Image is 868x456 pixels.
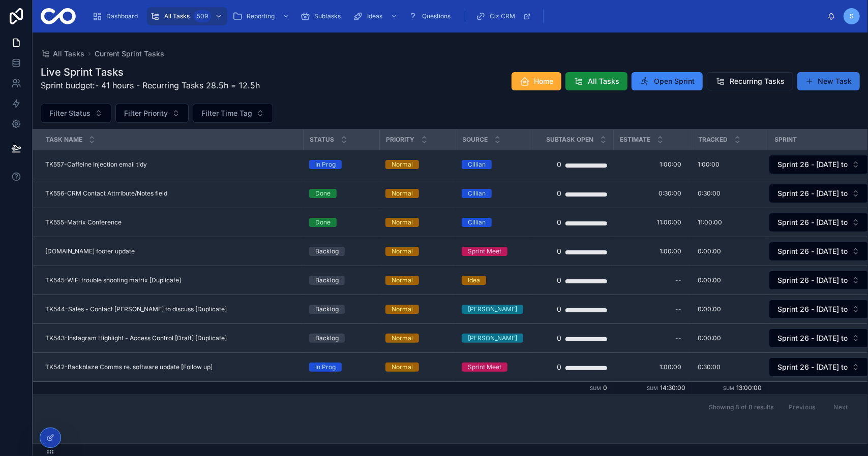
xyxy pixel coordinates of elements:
span: Sprint 26 - [DATE] to [DATE] [777,246,848,256]
button: Select Button [193,104,273,123]
div: Idea [468,276,480,285]
a: Subtasks [297,7,348,25]
small: Sum [723,385,734,391]
a: 0:00:00 [698,334,762,342]
a: Done [309,189,373,198]
a: 1:00:00 [619,156,685,173]
div: Normal [392,247,413,256]
button: All Tasks [565,72,627,90]
a: Backlog [309,276,373,285]
span: Sprint 26 - [DATE] to [DATE] [777,275,848,285]
span: Sprint 26 - [DATE] to [DATE] [777,188,848,199]
a: Done [309,218,373,227]
div: 0 [557,154,561,175]
a: 0:30:00 [619,185,685,202]
span: TK557-Caffeine Injection email tidy [45,160,147,169]
a: TK556-CRM Contact Attrribute/Notes field [45,189,297,198]
span: 11:00:00 [657,218,681,226]
span: 1:00:00 [698,160,720,169]
span: 0:00:00 [698,247,721,255]
span: 1:00:00 [660,247,681,255]
a: 0:00:00 [698,305,762,313]
a: Reporting [229,7,295,25]
span: 0:30:00 [698,189,721,198]
a: Backlog [309,247,373,256]
div: Normal [392,189,413,198]
div: Done [315,218,331,227]
p: Sprint budget:- 41 hours - Recurring Tasks 28.5h = 12.5h [41,79,260,91]
a: Dashboard [89,7,145,25]
small: Sum [590,385,601,391]
a: -- [619,272,685,288]
a: 11:00:00 [619,214,685,231]
a: 0 [538,212,607,233]
a: Normal [385,189,450,198]
span: Showing 8 of 8 results [709,403,773,411]
a: All Tasks [41,49,84,59]
span: Filter Time Tag [201,108,252,118]
div: [PERSON_NAME] [468,334,517,343]
a: 0:30:00 [698,363,762,371]
a: 1:00:00 [698,160,762,169]
a: TK545-WiFi trouble shooting matrix [Duplicate] [45,276,297,284]
div: -- [675,276,681,284]
span: Priority [386,136,415,144]
a: 0:00:00 [698,276,762,284]
a: Backlog [309,334,373,343]
span: TK544-Sales - Contact [PERSON_NAME] to discuss [Duplicate] [45,305,227,313]
div: In Prog [315,160,336,169]
span: Questions [422,12,451,20]
div: scrollable content [84,5,827,27]
button: New Task [797,72,860,90]
button: Select Button [41,104,111,123]
button: Select Button [115,104,189,123]
span: All Tasks [164,12,190,20]
span: Open Sprint [654,76,695,86]
span: Filter Status [49,108,91,118]
a: TK542-Backblaze Comms re. software update [Follow up] [45,363,297,371]
span: 0:00:00 [698,276,721,284]
a: In Prog [309,363,373,372]
span: Sprint 26 - [DATE] to [DATE] [777,217,848,227]
a: 1:00:00 [619,243,685,259]
img: App logo [41,8,76,24]
div: Normal [392,160,413,169]
a: 1:00:00 [619,359,685,375]
a: Cillian [462,189,526,198]
div: 0 [557,328,561,348]
h1: Live Sprint Tasks [41,65,260,79]
span: 0:30:00 [659,189,681,198]
a: [PERSON_NAME] [462,334,526,343]
span: 0:00:00 [698,334,721,342]
span: Sprint [775,136,797,144]
a: Sprint Meet [462,363,526,372]
span: Sprint 26 - [DATE] to [DATE] [777,362,848,372]
div: 0 [557,183,561,204]
a: Idea [462,276,526,285]
span: Ciz CRM [490,12,515,20]
a: Normal [385,363,450,372]
a: Normal [385,305,450,314]
span: 13:00:00 [736,384,762,392]
a: 0:30:00 [698,189,762,198]
span: [DOMAIN_NAME] footer update [45,247,135,255]
a: 0 [538,183,607,204]
div: 0 [557,357,561,377]
span: 0:00:00 [698,305,721,313]
a: Ideas [350,7,403,25]
span: Status [310,136,335,144]
span: Subtasks [314,12,341,20]
span: 11:00:00 [698,218,722,226]
div: In Prog [315,363,336,372]
a: 0 [538,299,607,319]
a: Normal [385,160,450,169]
span: 1:00:00 [660,363,681,371]
span: 14:30:00 [660,384,685,392]
span: Sprint 26 - [DATE] to [DATE] [777,333,848,343]
span: Home [534,76,553,86]
a: Ciz CRM [472,7,536,25]
span: 1:00:00 [660,160,681,169]
div: Backlog [315,247,339,256]
div: Sprint Meet [468,247,501,256]
span: All Tasks [588,76,619,86]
